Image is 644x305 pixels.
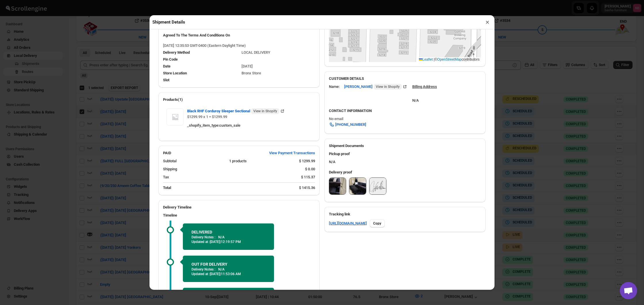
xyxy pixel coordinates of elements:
[324,149,486,167] div: N/A
[218,267,225,272] p: N/A
[191,261,265,267] h2: OUT FOR DELIVERY
[229,158,295,164] div: 1 products
[329,178,346,194] img: Fv-AabaiPv82HdqMw-ZRd.jpg
[269,150,315,156] span: View Payment Transactions
[163,158,225,164] div: Subtotal
[163,71,187,75] span: Store Location
[191,235,215,240] p: Delivery Notes :
[329,221,367,226] a: [URL][DOMAIN_NAME]
[266,148,319,158] button: View Payment Transactions
[191,272,265,276] p: Updated at :
[191,267,215,272] p: Delivery Notes :
[210,272,241,276] span: [DATE] | 11:53:06 AM
[329,211,481,217] h3: Tracking link
[163,57,178,61] span: Pin Code
[329,108,481,114] h3: CONTACT INFORMATION
[434,57,435,61] span: |
[329,117,343,121] span: No email
[210,240,241,244] span: [DATE] | 12:19:57 PM
[305,166,315,172] div: $ 0.00
[218,235,225,240] p: N/A
[373,221,381,226] span: Copy
[166,108,184,126] img: Item
[437,57,462,61] a: OpenStreetMap
[369,178,386,194] img: j9vRUp-8WcL_4NcWC1N5e.png
[329,143,481,149] h2: Shipment Documents
[187,123,312,128] div: _shopify_item_type : custom_sale
[344,84,408,89] a: [PERSON_NAME] View in Shopify
[163,97,315,103] h2: Products(1)
[163,213,315,218] h3: Timeline
[344,84,402,90] span: [PERSON_NAME]
[349,178,366,194] img: cGte4_F3rESv7mE1a1xOp.jpg
[163,50,190,55] span: Delivery Method
[163,64,170,68] span: Date
[483,18,492,26] button: ×
[412,92,437,103] div: N/A
[376,84,400,89] span: View in Shopify
[412,84,437,89] u: Billing Address
[187,109,285,113] a: Black RHF Corduroy Sleeper Sectional View in Shopify
[325,120,370,129] a: [PHONE_NUMBER]
[299,185,315,191] div: $ 1415.36
[241,50,270,55] span: LOCAL DELIVERY
[620,282,637,299] div: Open chat
[329,169,481,175] h3: Delivery proof
[241,64,253,68] span: [DATE]
[419,57,433,61] a: Leaflet
[329,151,481,157] h3: Pickup proof
[152,19,185,25] h2: Shipment Details
[163,43,246,48] span: [DATE] 12:35:53 GMT-0400 (Eastern Daylight Time)
[370,219,385,227] button: Copy
[163,166,300,172] div: Shipping
[163,78,169,82] span: Slot
[163,174,296,180] div: Tax
[329,84,340,90] div: Name:
[163,204,315,210] h2: Delivery Timeline
[187,115,227,119] span: $1299.99 x 1 = $1299.99
[301,174,315,180] div: $ 115.37
[417,57,481,62] div: © contributors
[187,108,279,114] span: Black RHF Corduroy Sleeper Sectional
[191,240,265,244] p: Updated at :
[163,186,171,190] b: Total
[241,71,261,75] span: Bronx Store
[335,122,366,128] span: [PHONE_NUMBER]
[163,33,230,37] span: Agreed To The Terms And Conditions On
[329,76,481,82] h3: CUSTOMER DETAILS
[253,109,277,113] span: View in Shopify
[163,150,171,156] h2: PAID
[191,229,265,235] h2: DELIVERED
[299,158,315,164] div: $ 1299.99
